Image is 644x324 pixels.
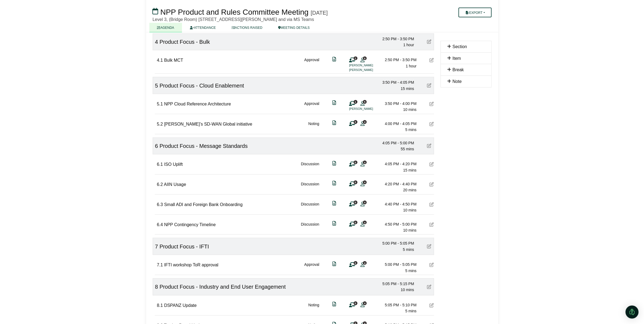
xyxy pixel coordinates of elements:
[354,161,357,164] span: 0
[159,244,209,250] span: Product Focus - IFTI
[153,17,314,22] span: Level 3, (Bridge Room) [STREET_ADDRESS][PERSON_NAME] and via MS Teams
[157,263,163,267] span: 7.1
[159,284,286,290] span: Product Focus - Industry and End User Engagement
[379,57,417,63] div: 2:50 PM - 3:50 PM
[155,284,158,290] span: 8
[308,121,319,133] div: Noting
[349,107,390,111] li: [PERSON_NAME]
[308,302,319,314] div: Noting
[304,261,319,274] div: Approval
[160,8,309,16] span: NPP Product and Rules Committee Meeting
[354,301,357,305] span: 0
[453,56,461,61] span: Item
[363,100,367,104] span: 5
[363,180,367,184] span: 4
[363,120,367,124] span: 4
[363,301,367,305] span: 4
[301,161,319,173] div: Discussion
[155,83,158,89] span: 5
[349,68,390,72] li: [PERSON_NAME]
[157,162,163,167] span: 6.1
[401,288,414,292] span: 10 mins
[401,86,414,91] span: 15 mins
[453,67,464,72] span: Break
[403,247,414,252] span: 5 mins
[304,101,319,113] div: Approval
[403,228,416,232] span: 10 mins
[301,221,319,233] div: Discussion
[376,140,414,146] div: 4:05 PM - 5:00 PM
[301,181,319,193] div: Discussion
[403,208,416,212] span: 10 mins
[354,221,357,224] span: 0
[159,39,210,45] span: Product Focus - Bulk
[405,127,416,132] span: 5 mins
[406,64,417,68] span: 1 hour
[376,36,414,42] div: 2:50 PM - 3:50 PM
[379,101,417,107] div: 3:50 PM - 4:00 PM
[403,43,414,47] span: 1 hour
[405,269,416,273] span: 5 mins
[224,23,270,32] a: ACTIONS RAISED
[164,122,252,126] span: [PERSON_NAME]’s SD-WAN Global initiative
[311,10,328,16] div: [DATE]
[376,240,414,246] div: 5:00 PM - 5:05 PM
[164,202,243,207] span: Small ADI and Foreign Bank Onboarding
[157,58,163,63] span: 4.1
[379,161,417,167] div: 4:05 PM - 4:20 PM
[354,100,357,104] span: 1
[354,57,357,60] span: 2
[363,261,367,265] span: 4
[354,120,357,124] span: 0
[164,263,218,267] span: IFTI workshop ToR approval
[626,306,639,319] div: Open Intercom Messenger
[403,188,416,192] span: 20 mins
[164,102,231,106] span: NPP Cloud Reference Architecture
[159,143,248,149] span: Product Focus - Message Standards
[354,261,357,265] span: 0
[157,182,163,187] span: 6.2
[363,221,367,224] span: 4
[182,23,224,32] a: ATTENDANCE
[159,83,244,89] span: Product Focus - Cloud Enablement
[304,57,319,72] div: Approval
[401,147,414,151] span: 55 mins
[354,201,357,204] span: 0
[354,180,357,184] span: 0
[403,107,416,112] span: 10 mins
[453,44,467,49] span: Section
[376,281,414,287] div: 5:05 PM - 5:15 PM
[301,201,319,213] div: Discussion
[403,168,416,172] span: 15 mins
[155,39,158,45] span: 4
[157,202,163,207] span: 6.3
[164,222,216,227] span: NPP Contingency Timeline
[157,303,163,308] span: 8.1
[379,201,417,207] div: 4:40 PM - 4:50 PM
[149,23,182,32] a: AGENDA
[376,79,414,85] div: 3:50 PM - 4:05 PM
[164,58,183,63] span: Bulk MCT
[157,122,163,126] span: 5.2
[405,309,416,313] span: 5 mins
[379,221,417,227] div: 4:50 PM - 5:00 PM
[363,57,367,60] span: 6
[157,102,163,106] span: 5.1
[270,23,318,32] a: MEETING DETAILS
[164,182,186,187] span: AIIN Usage
[453,79,462,84] span: Note
[349,63,390,68] li: [PERSON_NAME]
[363,201,367,204] span: 4
[379,302,417,308] div: 5:05 PM - 5:10 PM
[458,8,491,17] button: Export
[379,181,417,187] div: 4:20 PM - 4:40 PM
[379,121,417,127] div: 4:00 PM - 4:05 PM
[157,222,163,227] span: 6.4
[155,143,158,149] span: 6
[379,261,417,267] div: 5:00 PM - 5:05 PM
[164,303,197,308] span: DSPANZ Update
[363,161,367,164] span: 4
[155,244,158,250] span: 7
[164,162,183,167] span: ISO Uplift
